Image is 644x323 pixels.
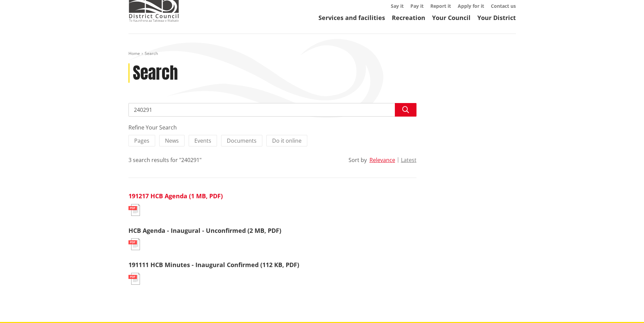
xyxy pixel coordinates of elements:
span: News [165,137,179,144]
a: Report it [430,3,451,9]
span: Documents [227,137,257,144]
iframe: Messenger Launcher [613,295,637,319]
a: Your Council [432,14,471,22]
a: Apply for it [458,3,484,9]
button: Latest [401,157,416,163]
a: Say it [391,3,404,9]
span: Search [145,51,158,56]
a: 191217 HCB Agenda (1 MB, PDF) [128,192,223,200]
nav: breadcrumb [128,51,516,57]
span: Events [194,137,211,144]
a: Services and facilities [318,14,385,22]
span: Do it online [272,137,302,144]
a: 191111 HCB Minutes - Inaugural Confirmed (112 KB, PDF) [128,261,299,269]
a: Home [128,51,140,56]
a: Contact us [491,3,516,9]
img: document-pdf.svg [128,273,140,285]
img: document-pdf.svg [128,204,140,216]
button: Relevance [369,157,395,163]
a: Your District [477,14,516,22]
a: Pay it [410,3,424,9]
input: Search input [128,103,416,117]
span: Pages [134,137,149,144]
img: document-pdf.svg [128,238,140,250]
h1: Search [133,63,178,83]
a: HCB Agenda - Inaugural - Unconfirmed (2 MB, PDF) [128,226,281,235]
div: Sort by [349,156,367,164]
div: 3 search results for "240291" [128,156,201,164]
a: Recreation [392,14,425,22]
div: Refine Your Search [128,123,416,132]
